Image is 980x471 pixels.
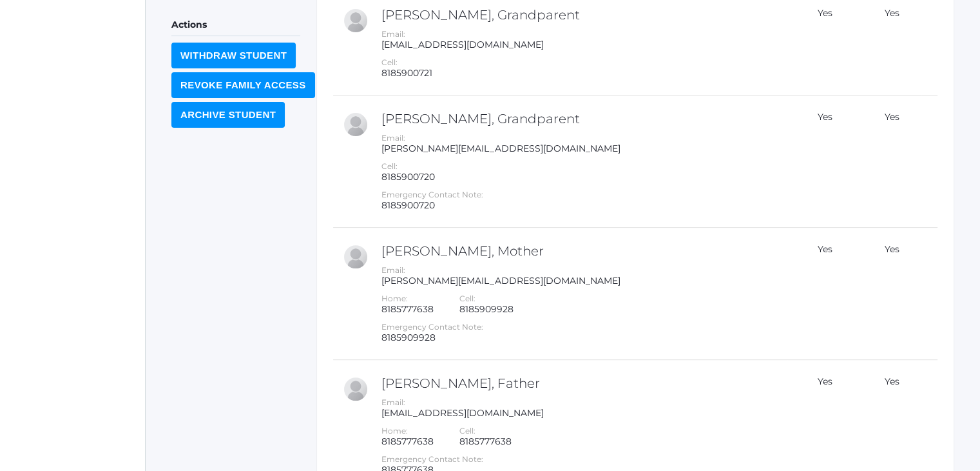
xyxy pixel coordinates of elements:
[381,57,398,67] label: Cell:
[381,376,784,390] h2: [PERSON_NAME], Father
[381,200,784,211] div: 8185900720
[343,376,369,402] div: Joshua Vick
[171,43,296,68] input: Withdraw Student
[381,426,408,436] label: Home:
[381,29,405,39] label: Email:
[381,39,784,50] div: [EMAIL_ADDRESS][DOMAIN_NAME]
[343,8,369,34] div: Diane Brown
[381,172,435,183] div: 8185900720
[381,8,784,22] h2: [PERSON_NAME], Grandparent
[787,95,856,228] td: Yes
[381,68,432,79] div: 8185900721
[381,190,483,199] label: Emergency Contact Note:
[381,397,405,407] label: Email:
[459,304,514,315] div: 8185909928
[381,294,408,303] label: Home:
[171,14,300,36] h5: Actions
[381,244,784,258] h2: [PERSON_NAME], Mother
[459,294,476,303] label: Cell:
[381,265,405,275] label: Email:
[171,72,315,98] input: Revoke Family Access
[381,133,405,143] label: Email:
[343,244,369,270] div: Rachel Vick
[381,161,398,171] label: Cell:
[459,436,512,447] div: 8185777638
[381,276,784,286] div: [PERSON_NAME][EMAIL_ADDRESS][DOMAIN_NAME]
[343,112,369,137] div: Paul Brown
[459,426,476,436] label: Cell:
[381,304,434,315] div: 8185777638
[171,102,285,128] input: Archive Student
[381,436,434,447] div: 8185777638
[381,408,784,419] div: [EMAIL_ADDRESS][DOMAIN_NAME]
[856,228,921,360] td: Yes
[381,332,784,343] div: 8185909928
[787,228,856,360] td: Yes
[856,95,921,228] td: Yes
[381,454,483,464] label: Emergency Contact Note:
[381,322,483,332] label: Emergency Contact Note:
[381,112,784,126] h2: [PERSON_NAME], Grandparent
[381,143,784,154] div: [PERSON_NAME][EMAIL_ADDRESS][DOMAIN_NAME]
